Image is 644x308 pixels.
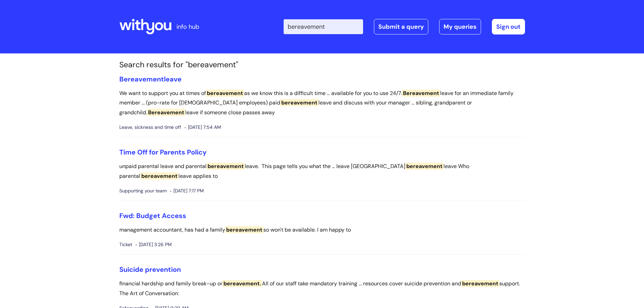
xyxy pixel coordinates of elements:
[119,60,525,70] h1: Search results for "bereavement"
[119,279,525,299] p: financial hardship and family break-up or All of our staff take mandatory training ... resources ...
[119,148,207,157] a: Time Off for Parents Policy
[222,280,262,287] span: bereavement.
[119,211,186,220] a: Fwd: Budget Access
[225,226,263,233] span: bereavement
[119,162,525,181] p: unpaid parental leave and parental leave. This page tells you what the ... leave [GEOGRAPHIC_DATA...
[119,75,182,84] a: Bereavementleave
[185,123,221,132] span: [DATE] 7:54 AM
[405,163,444,170] span: bereavement
[284,19,363,34] input: Search
[402,90,440,97] span: Bereavement
[170,187,204,195] span: [DATE] 7:17 PM
[119,187,167,195] span: Supporting your team
[119,240,132,249] span: Ticket
[119,123,181,132] span: Leave, sickness and time off
[119,265,181,274] a: Suicide prevention
[136,240,172,249] span: [DATE] 3:26 PM
[119,225,525,235] p: management accountant, has had a family so won't be available. I am happy to
[374,19,428,34] a: Submit a query
[140,172,178,180] span: bereavement
[176,21,199,32] p: info hub
[119,89,525,118] p: We want to support you at times of as we know this is a difficult time ... available for you to u...
[206,90,244,97] span: bereavement
[147,109,185,116] span: Bereavement
[207,163,245,170] span: bereavement
[280,99,318,106] span: bereavement
[492,19,525,34] a: Sign out
[461,280,499,287] span: bereavement
[119,75,164,84] span: Bereavement
[439,19,481,34] a: My queries
[284,19,525,34] div: | -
